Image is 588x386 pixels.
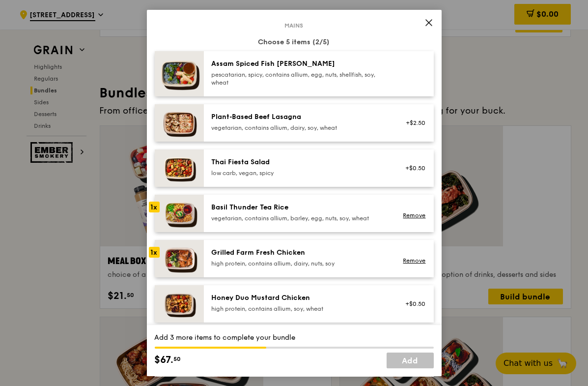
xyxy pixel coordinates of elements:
div: 1x [149,247,160,258]
img: daily_normal_HORZ-Grilled-Farm-Fresh-Chicken.jpg [155,240,204,277]
img: daily_normal_Citrusy-Cauliflower-Plant-Based-Lasagna-HORZ.jpg [155,104,204,142]
div: 1x [149,202,160,212]
div: Plant‑Based Beef Lasagna [212,112,388,122]
a: Add [387,353,434,368]
img: daily_normal_Assam_Spiced_Fish_Curry__Horizontal_.jpg [155,51,204,96]
a: Remove [403,257,425,264]
div: +$2.50 [400,119,426,127]
div: Assam Spiced Fish [PERSON_NAME] [212,59,388,69]
div: pescatarian, spicy, contains allium, egg, nuts, shellfish, soy, wheat [212,71,388,87]
div: +$0.50 [400,164,426,172]
div: high protein, contains allium, soy, wheat [212,305,388,313]
div: Grilled Farm Fresh Chicken [212,248,388,258]
img: daily_normal_Thai_Fiesta_Salad__Horizontal_.jpg [155,149,204,187]
div: high protein, contains allium, dairy, nuts, soy [212,260,388,267]
span: $67. [155,353,174,367]
span: Mains [281,22,308,30]
div: low carb, vegan, spicy [212,169,388,177]
div: Basil Thunder Tea Rice [212,203,388,212]
div: +$0.50 [400,300,426,308]
div: Thai Fiesta Salad [212,157,388,167]
div: Add 3 more items to complete your bundle [155,333,434,343]
div: vegetarian, contains allium, dairy, soy, wheat [212,124,388,132]
img: daily_normal_HORZ-Basil-Thunder-Tea-Rice.jpg [155,195,204,232]
span: 50 [174,355,181,363]
div: Honey Duo Mustard Chicken [212,293,388,303]
img: daily_normal_Honey_Duo_Mustard_Chicken__Horizontal_.jpg [155,285,204,323]
div: Choose 5 items (2/5) [155,37,434,47]
a: Remove [403,212,425,219]
div: vegetarian, contains allium, barley, egg, nuts, soy, wheat [212,214,388,222]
